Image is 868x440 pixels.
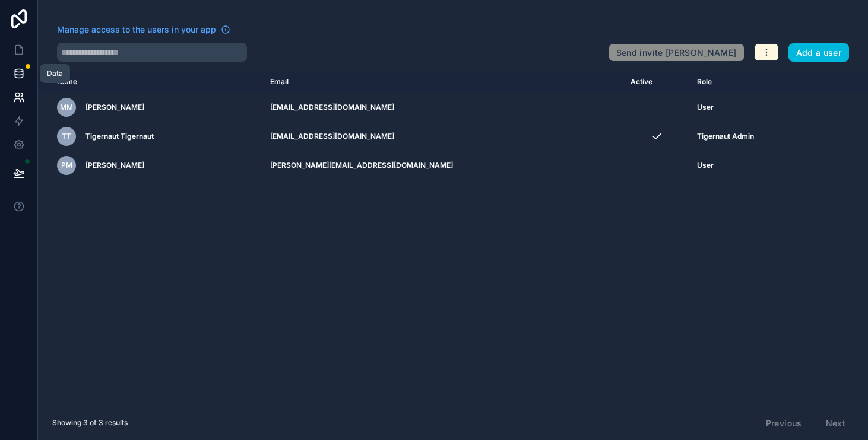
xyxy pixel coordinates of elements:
span: Manage access to the users in your app [57,24,216,36]
span: TT [62,132,71,141]
div: Data [47,69,63,78]
span: MM [60,103,73,112]
span: Tigernaut Admin [697,132,754,141]
button: Add a user [788,43,850,62]
span: User [697,103,714,112]
span: Showing 3 of 3 results [52,418,128,428]
a: Manage access to the users in your app [57,24,230,36]
td: [EMAIL_ADDRESS][DOMAIN_NAME] [263,93,624,122]
span: Tigernaut Tigernaut [85,132,154,141]
span: [PERSON_NAME] [85,103,144,112]
td: [EMAIL_ADDRESS][DOMAIN_NAME] [263,122,624,151]
th: Active [623,71,690,93]
span: [PERSON_NAME] [85,161,144,170]
div: scrollable content [38,71,868,406]
span: User [697,161,714,170]
span: PM [61,161,72,170]
th: Name [38,71,263,93]
td: [PERSON_NAME][EMAIL_ADDRESS][DOMAIN_NAME] [263,151,624,180]
th: Email [263,71,624,93]
th: Role [690,71,821,93]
